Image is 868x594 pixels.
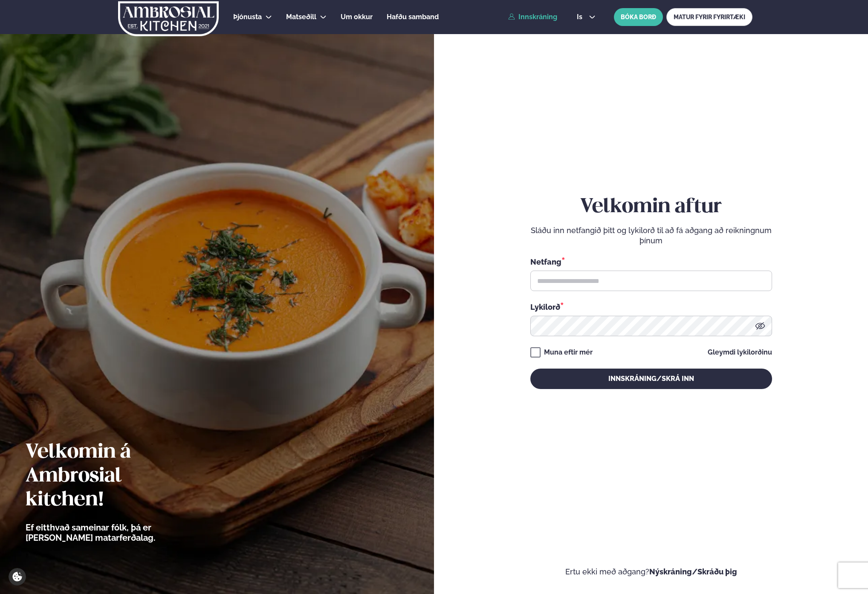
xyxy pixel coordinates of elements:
[649,567,737,576] a: Nýskráning/Skráðu þig
[508,13,557,21] a: Innskráning
[233,12,262,22] a: Þjónusta
[530,256,772,267] div: Netfang
[286,13,316,21] span: Matseðill
[530,195,772,219] h2: Velkomin aftur
[530,301,772,312] div: Lykilorð
[341,13,373,21] span: Um okkur
[530,369,772,389] button: Innskráning/Skrá inn
[233,13,262,21] span: Þjónusta
[341,12,373,22] a: Um okkur
[118,1,220,36] img: logo
[577,14,585,20] span: is
[614,8,663,26] button: BÓKA BORÐ
[460,567,842,577] p: Ertu ekki með aðgang?
[387,12,439,22] a: Hafðu samband
[570,14,602,20] button: is
[708,349,772,356] a: Gleymdi lykilorðinu
[26,522,203,543] p: Ef eitthvað sameinar fólk, þá er [PERSON_NAME] matarferðalag.
[387,13,439,21] span: Hafðu samband
[530,225,772,246] p: Sláðu inn netfangið þitt og lykilorð til að fá aðgang að reikningnum þínum
[666,8,752,26] a: MATUR FYRIR FYRIRTÆKI
[286,12,316,22] a: Matseðill
[26,441,203,512] h2: Velkomin á Ambrosial kitchen!
[9,568,26,585] a: Cookie settings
